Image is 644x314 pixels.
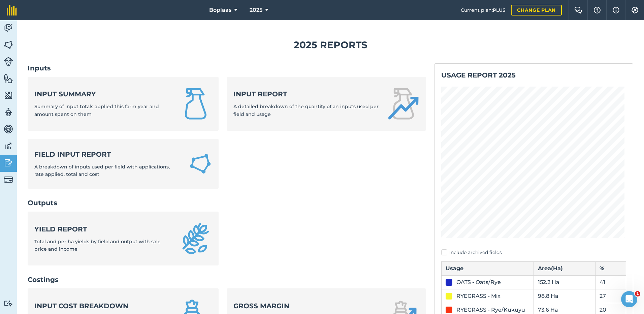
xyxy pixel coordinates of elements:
h2: Usage report 2025 [441,70,626,80]
img: fieldmargin Logo [7,5,17,15]
td: 98.8 Ha [534,289,595,303]
span: Total and per ha yields by field and output with sale price and income [34,239,161,252]
h1: 2025 Reports [28,37,633,53]
span: Current plan : PLUS [461,6,506,14]
td: 152.2 Ha [534,275,595,289]
td: 27 [595,289,626,303]
span: Summary of input totals applied this farm year and amount spent on them [34,103,159,117]
img: svg+xml;base64,PD94bWwgdmVyc2lvbj0iMS4wIiBlbmNvZGluZz0idXRmLTgiPz4KPCEtLSBHZW5lcmF0b3I6IEFkb2JlIE... [4,141,13,151]
span: A breakdown of inputs used per field with applications, rate applied, total and cost [34,164,170,177]
div: RYEGRASS - Rye/Kukuyu [456,306,525,314]
img: svg+xml;base64,PHN2ZyB4bWxucz0iaHR0cDovL3d3dy53My5vcmcvMjAwMC9zdmciIHdpZHRoPSI1NiIgaGVpZ2h0PSI2MC... [4,73,13,84]
img: Two speech bubbles overlapping with the left bubble in the forefront [574,7,582,13]
img: svg+xml;base64,PD94bWwgdmVyc2lvbj0iMS4wIiBlbmNvZGluZz0idXRmLTgiPz4KPCEtLSBHZW5lcmF0b3I6IEFkb2JlIE... [4,57,13,66]
span: Boplaas [209,6,231,14]
img: svg+xml;base64,PD94bWwgdmVyc2lvbj0iMS4wIiBlbmNvZGluZz0idXRmLTgiPz4KPCEtLSBHZW5lcmF0b3I6IEFkb2JlIE... [4,107,13,117]
strong: Gross margin [233,301,379,311]
img: svg+xml;base64,PD94bWwgdmVyc2lvbj0iMS4wIiBlbmNvZGluZz0idXRmLTgiPz4KPCEtLSBHZW5lcmF0b3I6IEFkb2JlIE... [4,300,13,307]
img: svg+xml;base64,PD94bWwgdmVyc2lvbj0iMS4wIiBlbmNvZGluZz0idXRmLTgiPz4KPCEtLSBHZW5lcmF0b3I6IEFkb2JlIE... [4,175,13,184]
a: Input summarySummary of input totals applied this farm year and amount spent on them [28,77,219,131]
a: Input reportA detailed breakdown of the quantity of an inputs used per field and usage [227,77,426,131]
img: Input summary [180,88,212,120]
img: svg+xml;base64,PD94bWwgdmVyc2lvbj0iMS4wIiBlbmNvZGluZz0idXRmLTgiPz4KPCEtLSBHZW5lcmF0b3I6IEFkb2JlIE... [4,23,13,33]
img: A cog icon [631,7,639,13]
img: A question mark icon [593,7,601,13]
a: Field Input ReportA breakdown of inputs used per field with applications, rate applied, total and... [28,139,219,189]
img: Input report [387,88,419,120]
th: Usage [441,261,534,275]
label: Include archived fields [441,249,626,256]
span: A detailed breakdown of the quantity of an inputs used per field and usage [233,103,379,117]
img: svg+xml;base64,PHN2ZyB4bWxucz0iaHR0cDovL3d3dy53My5vcmcvMjAwMC9zdmciIHdpZHRoPSI1NiIgaGVpZ2h0PSI2MC... [4,90,13,100]
td: 41 [595,275,626,289]
strong: Input cost breakdown [34,301,171,311]
h2: Outputs [28,198,426,208]
th: Area ( Ha ) [534,261,595,275]
img: Yield report [180,222,212,255]
strong: Input report [233,89,379,99]
th: % [595,261,626,275]
img: svg+xml;base64,PHN2ZyB4bWxucz0iaHR0cDovL3d3dy53My5vcmcvMjAwMC9zdmciIHdpZHRoPSI1NiIgaGVpZ2h0PSI2MC... [4,40,13,50]
h2: Inputs [28,63,426,73]
img: svg+xml;base64,PD94bWwgdmVyc2lvbj0iMS4wIiBlbmNvZGluZz0idXRmLTgiPz4KPCEtLSBHZW5lcmF0b3I6IEFkb2JlIE... [4,124,13,134]
strong: Yield report [34,224,171,234]
img: svg+xml;base64,PD94bWwgdmVyc2lvbj0iMS4wIiBlbmNvZGluZz0idXRmLTgiPz4KPCEtLSBHZW5lcmF0b3I6IEFkb2JlIE... [4,158,13,168]
h2: Costings [28,275,426,284]
img: Field Input Report [189,151,212,176]
a: Yield reportTotal and per ha yields by field and output with sale price and income [28,212,219,265]
strong: Field Input Report [34,150,181,159]
strong: Input summary [34,89,171,99]
span: 1 [635,291,640,296]
div: RYEGRASS - Mix [456,292,501,300]
span: 2025 [250,6,262,14]
div: OATS - Oats/Rye [456,278,501,286]
img: svg+xml;base64,PHN2ZyB4bWxucz0iaHR0cDovL3d3dy53My5vcmcvMjAwMC9zdmciIHdpZHRoPSIxNyIgaGVpZ2h0PSIxNy... [613,6,619,14]
a: Change plan [511,5,562,15]
iframe: Intercom live chat [621,291,637,307]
